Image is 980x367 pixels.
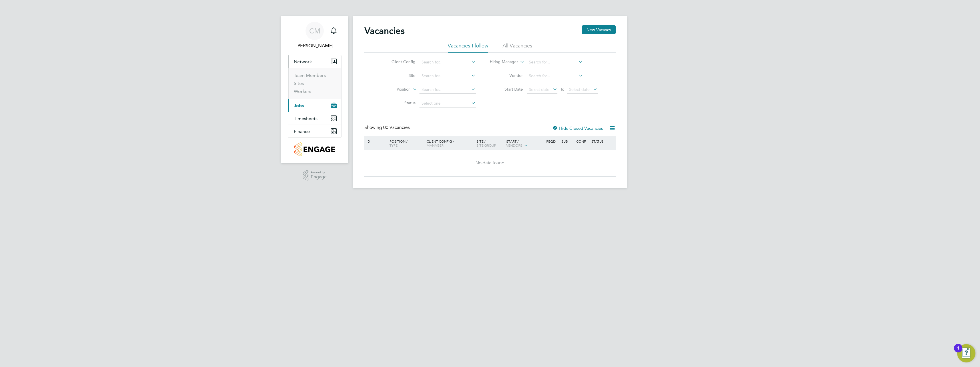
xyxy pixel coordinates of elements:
[309,27,320,35] span: CM
[503,42,532,53] li: All Vacancies
[294,81,304,86] a: Sites
[288,112,341,125] button: Timesheets
[448,42,488,53] li: Vacancies I follow
[365,160,615,166] div: No data found
[378,87,411,92] label: Position
[506,143,522,147] span: Vendors
[288,99,341,112] button: Jobs
[311,170,327,175] span: Powered by
[281,16,348,163] nav: Main navigation
[582,25,616,34] button: New Vacancy
[288,55,341,68] button: Network
[475,136,505,150] div: Site /
[527,58,583,66] input: Search for...
[311,175,327,179] span: Engage
[288,125,341,137] button: Finance
[364,25,405,37] h2: Vacancies
[383,59,415,64] label: Client Config
[552,125,603,131] label: Hide Closed Vacancies
[505,136,545,151] div: Start /
[288,22,342,49] a: CM[PERSON_NAME]
[294,103,304,108] span: Jobs
[419,58,476,66] input: Search for...
[485,59,518,65] label: Hiring Manager
[383,73,415,78] label: Site
[425,136,475,150] div: Client Config /
[294,116,318,121] span: Timesheets
[490,73,523,78] label: Vendor
[419,99,476,107] input: Select one
[590,136,615,146] div: Status
[383,125,410,130] span: 00 Vacancies
[303,170,327,181] a: Powered byEngage
[288,42,342,49] span: Craig Milner
[389,143,397,147] span: Type
[288,142,342,156] a: Go to home page
[545,136,560,146] div: Reqd
[490,87,523,92] label: Start Date
[294,129,310,134] span: Finance
[385,136,425,150] div: Position /
[560,136,575,146] div: Sub
[294,142,335,156] img: countryside-properties-logo-retina.png
[529,87,549,92] span: Select date
[427,143,443,147] span: Manager
[419,72,476,80] input: Search for...
[288,68,341,99] div: Network
[957,344,975,362] button: Open Resource Center, 1 new notification
[383,100,415,105] label: Status
[477,143,496,147] span: Site Group
[364,125,411,131] div: Showing
[575,136,590,146] div: Conf
[419,86,476,94] input: Search for...
[294,89,311,94] a: Workers
[294,59,312,64] span: Network
[365,136,385,146] div: ID
[569,87,590,92] span: Select date
[559,85,566,93] span: To
[294,73,326,78] a: Team Members
[527,72,583,80] input: Search for...
[957,348,959,356] div: 1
